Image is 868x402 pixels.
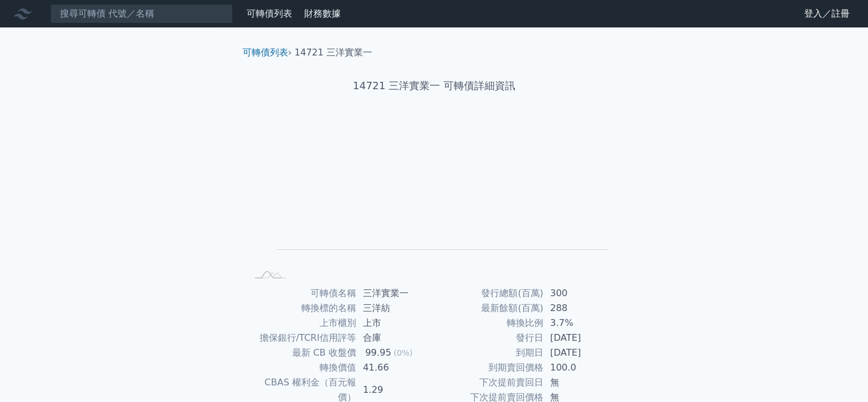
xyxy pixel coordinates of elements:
td: 到期賣回價格 [434,360,543,375]
td: 下次提前賣回日 [434,375,543,390]
li: 14721 三洋實業一 [294,46,372,59]
td: 3.7% [543,316,621,331]
td: 100.0 [543,360,621,375]
td: 可轉債名稱 [247,286,356,301]
li: › [243,46,292,59]
td: 到期日 [434,345,543,360]
td: 轉換價值 [247,360,356,375]
td: 三洋紡 [356,301,434,316]
td: 三洋實業一 [356,286,434,301]
td: 轉換比例 [434,316,543,331]
h1: 14721 三洋實業一 可轉債詳細資訊 [233,78,635,94]
a: 財務數據 [304,8,341,19]
td: 300 [543,286,621,301]
div: 99.95 [363,345,394,360]
td: 最新 CB 收盤價 [247,345,356,360]
td: 擔保銀行/TCRI信用評等 [247,331,356,345]
td: 41.66 [356,360,434,375]
td: 上市櫃別 [247,316,356,331]
td: 上市 [356,316,434,331]
a: 可轉債列表 [247,8,292,19]
a: 可轉債列表 [243,47,288,58]
td: 288 [543,301,621,316]
td: [DATE] [543,345,621,360]
td: 合庫 [356,331,434,345]
td: 發行總額(百萬) [434,286,543,301]
td: [DATE] [543,331,621,345]
td: 無 [543,375,621,390]
td: 最新餘額(百萬) [434,301,543,316]
td: 轉換標的名稱 [247,301,356,316]
g: Chart [266,130,608,266]
td: 發行日 [434,331,543,345]
span: (0%) [394,348,413,357]
input: 搜尋可轉債 代號／名稱 [50,4,233,23]
a: 登入／註冊 [795,5,859,23]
